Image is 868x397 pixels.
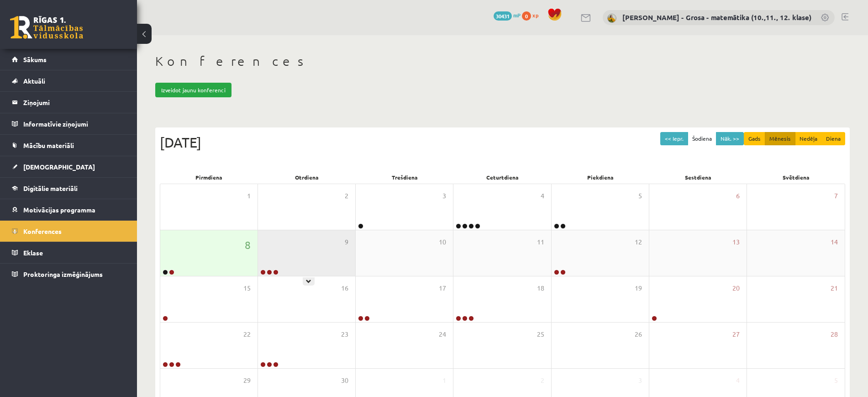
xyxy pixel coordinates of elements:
div: [DATE] [160,132,845,153]
span: 25 [537,329,544,339]
button: Šodiena [688,132,716,145]
span: 28 [831,329,838,339]
span: mP [513,11,521,19]
span: 1 [442,376,446,386]
span: 3 [638,376,642,386]
span: Proktoringa izmēģinājums [23,270,103,278]
span: 2 [541,376,544,386]
span: 30 [341,376,348,386]
span: 18 [537,283,544,293]
span: 17 [439,283,446,293]
legend: Informatīvie ziņojumi [23,113,126,134]
span: 16 [341,283,348,293]
span: 30431 [494,11,512,21]
span: 8 [245,237,251,253]
button: Gads [744,132,765,145]
div: Ceturtdiena [453,171,551,184]
div: Piekdiena [552,171,649,184]
span: 14 [831,237,838,247]
span: 1 [247,191,251,201]
span: 22 [243,329,251,339]
span: 12 [635,237,642,247]
span: 26 [635,329,642,339]
button: Mēnesis [765,132,795,145]
a: Aktuāli [12,70,126,91]
span: 11 [537,237,544,247]
a: Sākums [12,49,126,70]
button: Diena [821,132,845,145]
span: 19 [635,283,642,293]
span: 3 [442,191,446,201]
span: 2 [345,191,348,201]
span: Konferences [23,227,62,235]
span: 5 [834,376,838,386]
a: Digitālie materiāli [12,178,126,199]
button: Nāk. >> [716,132,744,145]
img: Laima Tukāne - Grosa - matemātika (10.,11., 12. klase) [607,14,616,23]
a: Eklase [12,242,126,263]
a: Konferences [12,221,126,242]
span: Digitālie materiāli [23,184,78,192]
a: Proktoringa izmēģinājums [12,264,126,285]
span: 7 [834,191,838,201]
span: Motivācijas programma [23,206,95,214]
span: 24 [439,329,446,339]
button: Nedēļa [795,132,822,145]
a: [DEMOGRAPHIC_DATA] [12,156,126,177]
a: 0 xp [522,11,543,19]
span: 20 [732,283,740,293]
span: 6 [736,191,740,201]
span: 23 [341,329,348,339]
h1: Konferences [155,53,850,69]
span: 10 [439,237,446,247]
div: Otrdiena [258,171,355,184]
span: 5 [638,191,642,201]
span: 9 [345,237,348,247]
span: 4 [736,376,740,386]
span: 0 [522,11,531,21]
span: Eklase [23,249,43,257]
span: 13 [732,237,740,247]
a: Ziņojumi [12,92,126,113]
a: Informatīvie ziņojumi [12,113,126,134]
span: Mācību materiāli [23,141,74,149]
span: 15 [243,283,251,293]
span: 29 [243,376,251,386]
span: Aktuāli [23,77,45,85]
div: Trešdiena [356,171,453,184]
span: 27 [732,329,740,339]
a: 30431 mP [494,11,521,19]
span: 4 [541,191,544,201]
a: Rīgas 1. Tālmācības vidusskola [10,16,83,39]
a: [PERSON_NAME] - Grosa - matemātika (10.,11., 12. klase) [622,13,811,22]
div: Sestdiena [649,171,747,184]
a: Motivācijas programma [12,199,126,220]
span: Sākums [23,55,47,64]
button: << Iepr. [660,132,688,145]
a: Mācību materiāli [12,135,126,156]
span: xp [532,11,538,19]
div: Svētdiena [747,171,845,184]
legend: Ziņojumi [23,92,126,113]
span: [DEMOGRAPHIC_DATA] [23,163,95,171]
a: Izveidot jaunu konferenci [155,83,231,97]
span: 21 [831,283,838,293]
div: Pirmdiena [160,171,258,184]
